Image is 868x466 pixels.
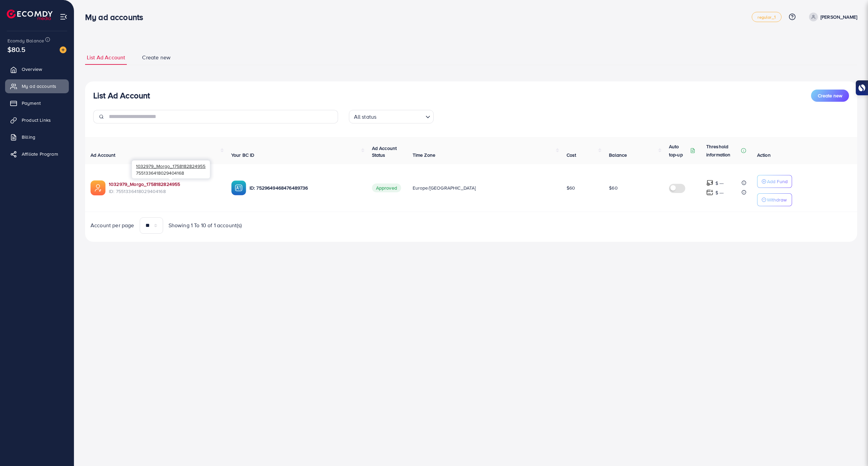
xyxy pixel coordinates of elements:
p: Add Fund [767,177,788,186]
div: Search for option [349,110,434,123]
span: Balance [609,152,627,158]
span: Ecomdy Balance [7,37,44,44]
span: $80.5 [7,44,25,54]
a: Payment [5,96,69,110]
span: My ad accounts [22,83,56,90]
span: regular_1 [757,15,775,19]
span: Create new [142,54,171,61]
h3: My ad accounts [85,12,149,22]
a: Overview [5,62,69,76]
p: Withdraw [767,196,787,204]
span: Approved [372,183,401,192]
button: Withdraw [757,193,792,206]
span: Product Links [22,117,51,123]
span: Your BC ID [231,152,255,158]
span: Action [757,152,771,158]
img: logo [7,9,53,20]
span: Europe/[GEOGRAPHIC_DATA] [413,185,476,191]
img: top-up amount [706,179,713,187]
a: Affiliate Program [5,147,69,161]
p: Threshold information [706,142,739,159]
a: Product Links [5,113,69,127]
p: $ --- [715,179,724,187]
img: image [60,46,66,53]
button: Add Fund [757,175,792,188]
span: Affiliate Program [22,151,58,157]
span: Payment [22,100,41,106]
a: [PERSON_NAME] [806,13,857,21]
img: ic-ads-acc.e4c84228.svg [91,180,105,195]
span: $60 [567,185,575,191]
p: ID: 7529649468476489736 [250,184,361,192]
p: Auto top-up [669,142,689,159]
a: 1032979_Morgo_1758182824955 [109,181,220,188]
span: All status [353,112,378,122]
h3: List Ad Account [93,91,150,100]
a: Billing [5,130,69,144]
img: top-up amount [706,189,713,196]
img: ic-ba-acc.ded83a64.svg [231,180,246,195]
span: Ad Account [91,152,116,158]
span: Cost [567,152,576,158]
span: Account per page [91,221,134,229]
input: Search for option [378,111,422,122]
a: regular_1 [752,12,781,22]
span: 1032979_Morgo_1758182824955 [136,163,205,169]
span: Billing [22,134,35,140]
p: [PERSON_NAME] [821,13,857,21]
img: menu [60,13,67,21]
button: Create new [811,90,849,102]
div: 7551336418029404168 [132,160,210,178]
p: $ --- [715,189,724,197]
iframe: Chat [839,435,863,461]
span: Overview [22,66,42,73]
span: List Ad Account [87,54,125,61]
span: Showing 1 To 10 of 1 account(s) [169,221,242,229]
span: Create new [818,92,842,99]
a: My ad accounts [5,79,69,93]
span: Ad Account Status [372,145,397,158]
span: Time Zone [413,152,435,158]
span: ID: 7551336418029404168 [109,188,220,195]
span: $60 [609,185,617,191]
